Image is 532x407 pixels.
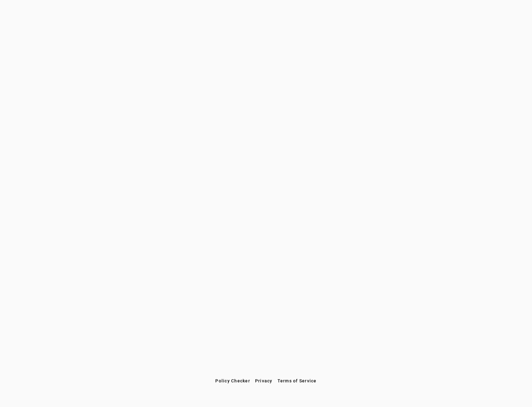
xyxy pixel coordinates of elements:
span: Policy Checker [215,378,250,383]
button: Policy Checker [213,375,253,386]
button: Privacy [253,375,275,386]
span: Terms of Service [278,378,317,383]
button: Terms of Service [275,375,319,386]
span: Privacy [255,378,273,383]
